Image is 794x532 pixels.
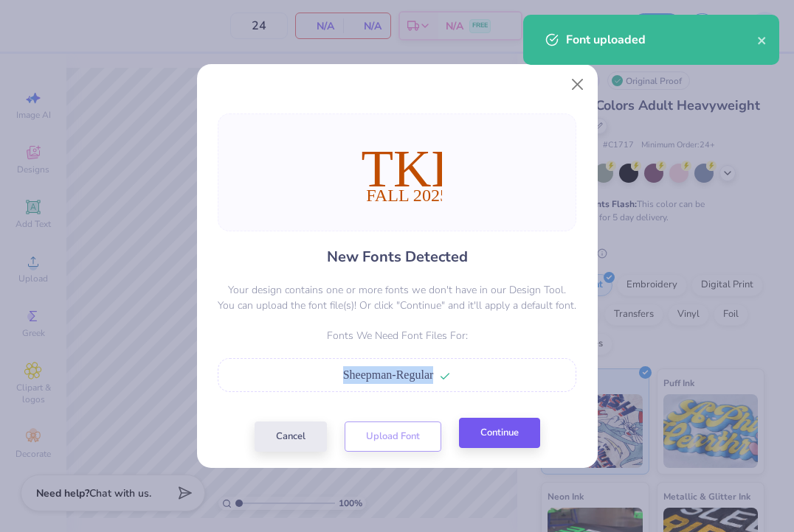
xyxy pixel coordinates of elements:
h4: New Fonts Detected [327,246,468,267]
button: close [757,31,767,49]
button: Continue [459,418,540,448]
p: Your design contains one or more fonts we don't have in our Design Tool. You can upload the font ... [218,282,576,313]
span: Sheepman-Regular [343,368,434,381]
button: Cancel [255,421,327,452]
p: Fonts We Need Font Files For: [218,328,576,343]
button: Close [563,70,591,98]
div: Font uploaded [566,31,757,49]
